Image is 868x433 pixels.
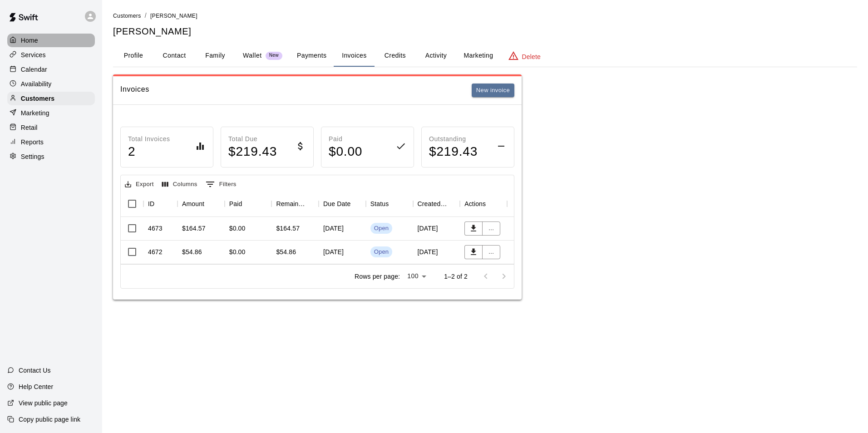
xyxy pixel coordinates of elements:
[444,272,468,281] p: 1–2 of 2
[229,247,246,256] div: $0.00
[228,144,277,160] h4: $ 219.43
[418,191,448,216] div: Created On
[182,247,202,256] div: $54.86
[21,152,44,161] p: Settings
[182,224,206,233] div: $164.57
[429,144,478,160] h4: $ 219.43
[319,217,366,241] div: [DATE]
[370,191,389,216] div: Status
[128,134,170,144] p: Total Invoices
[154,45,195,67] button: Contact
[19,415,80,424] p: Copy public page link
[148,247,163,256] div: 4672
[464,191,486,216] div: Actions
[7,77,95,91] a: Availability
[19,366,51,375] p: Contact Us
[374,248,389,256] div: Open
[113,25,857,38] h5: [PERSON_NAME]
[178,191,225,216] div: Amount
[148,191,154,216] div: ID
[319,241,366,264] div: [DATE]
[128,144,170,160] h4: 2
[456,45,500,67] button: Marketing
[113,12,141,19] a: Customers
[145,11,147,20] li: /
[319,191,366,216] div: Due Date
[7,92,95,105] a: Customers
[203,177,239,192] button: Show filters
[21,94,54,103] p: Customers
[7,106,95,120] a: Marketing
[21,123,38,132] p: Retail
[447,197,460,210] button: Sort
[350,197,363,210] button: Sort
[472,84,514,98] button: New invoice
[482,221,500,236] button: ...
[228,134,277,144] p: Total Due
[413,191,460,216] div: Created On
[150,13,197,19] span: [PERSON_NAME]
[460,191,507,216] div: Actions
[204,197,217,210] button: Sort
[374,224,389,233] div: Open
[415,45,456,67] button: Activity
[464,221,483,236] button: Download PDF
[7,150,95,163] a: Settings
[276,247,296,256] div: $54.86
[229,191,242,216] div: Paid
[225,191,272,216] div: Paid
[154,197,167,210] button: Sort
[113,45,857,67] div: basic tabs example
[329,134,362,144] p: Paid
[366,191,413,216] div: Status
[323,191,350,216] div: Due Date
[21,50,46,59] p: Services
[113,13,141,19] span: Customers
[413,217,460,241] div: [DATE]
[242,197,255,210] button: Sort
[429,134,478,144] p: Outstanding
[482,245,500,259] button: ...
[7,63,95,76] a: Calendar
[182,191,204,216] div: Amount
[7,135,95,149] a: Reports
[195,45,236,67] button: Family
[123,177,156,192] button: Export
[389,197,401,210] button: Sort
[522,52,541,61] p: Delete
[375,45,415,67] button: Credits
[464,245,483,259] button: Download PDF
[21,79,52,89] p: Availability
[266,53,282,59] span: New
[271,191,319,216] div: Remaining
[21,36,38,45] p: Home
[113,11,857,21] nav: breadcrumb
[276,191,306,216] div: Remaining
[21,108,49,118] p: Marketing
[7,121,95,134] div: Retail
[229,224,246,233] div: $0.00
[148,224,163,233] div: 4673
[355,272,400,281] p: Rows per page:
[276,224,300,233] div: $164.57
[7,48,95,62] a: Services
[290,45,334,67] button: Payments
[113,45,154,67] button: Profile
[334,45,375,67] button: Invoices
[19,399,68,408] p: View public page
[143,191,178,216] div: ID
[306,197,319,210] button: Sort
[7,34,95,47] a: Home
[160,177,200,192] button: Select columns
[21,65,47,74] p: Calendar
[243,51,262,60] p: Wallet
[120,84,149,98] h6: Invoices
[486,197,498,210] button: Sort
